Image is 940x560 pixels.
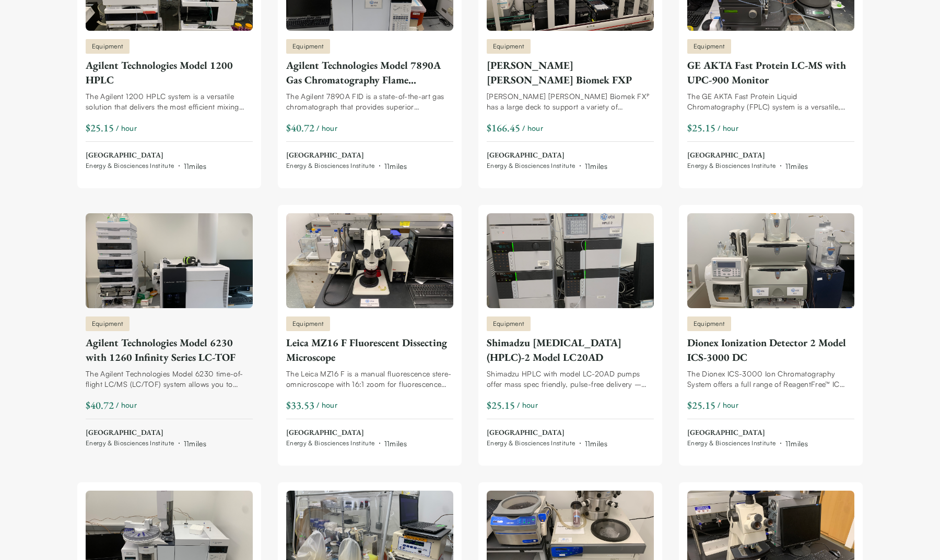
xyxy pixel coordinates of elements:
[86,91,253,112] div: The Agilent 1200 HPLC system is a versatile solution that delivers the most efficient mixing and ...
[522,123,543,133] span: / hour
[487,335,654,364] div: Shimadzu [MEDICAL_DATA] (HPLC)-2 Model LC20AD
[384,438,407,449] div: 11 miles
[487,120,520,135] div: $166.45
[585,161,607,172] div: 11 miles
[687,58,854,87] div: GE AKTA Fast Protein LC-MS with UPC-900 Monitor
[286,335,453,364] div: Leica MZ16 F Fluorescent Dissecting Microscope
[487,150,607,161] span: [GEOGRAPHIC_DATA]
[487,91,654,112] div: [PERSON_NAME] [PERSON_NAME] Biomek FXᴾ has a large deck to support a variety of applications, wit...
[92,319,123,328] span: Equipment
[184,161,206,172] div: 11 miles
[687,213,854,308] img: Dionex Ionization Detector 2 Model ICS-3000 DC
[286,428,407,438] span: [GEOGRAPHIC_DATA]
[493,319,524,328] span: Equipment
[517,399,538,410] span: / hour
[92,42,123,51] span: Equipment
[687,428,808,438] span: [GEOGRAPHIC_DATA]
[694,42,725,51] span: Equipment
[86,428,206,438] span: [GEOGRAPHIC_DATA]
[86,335,253,364] div: Agilent Technologies Model 6230 with 1260 Infinity Series LC-TOF
[487,58,654,87] div: [PERSON_NAME] [PERSON_NAME] Biomek FXP
[694,319,725,328] span: Equipment
[316,399,337,410] span: / hour
[286,162,375,170] span: Energy & Biosciences Institute
[292,42,324,51] span: Equipment
[687,213,854,449] a: Dionex Ionization Detector 2 Model ICS-3000 DCEquipmentDionex Ionization Detector 2 Model ICS-300...
[286,369,453,389] div: The Leica MZ16 F is a manual fluorescence stere-omnicroscope with 16:1 zoom for fluorescence appl...
[493,42,524,51] span: Equipment
[286,58,453,87] div: Agilent Technologies Model 7890A Gas Chromatography Flame Ionization Detector
[86,398,114,412] div: $40.72
[687,439,776,447] span: Energy & Biosciences Institute
[687,150,808,161] span: [GEOGRAPHIC_DATA]
[687,91,854,112] div: The GE AKTA Fast Protein Liquid Chromatography (FPLC) system is a versatile, modular liquid chrom...
[487,369,654,389] div: Shimadzu HPLC with model LC-20AD pumps offer mass spec friendly, pulse-free delivery – the most s...
[86,439,174,447] span: Energy & Biosciences Institute
[292,319,324,328] span: Equipment
[718,123,738,133] span: / hour
[116,123,137,133] span: / hour
[286,120,314,135] div: $40.72
[785,161,808,172] div: 11 miles
[687,398,715,412] div: $25.15
[487,213,654,449] a: Shimadzu High Performance Liquid Chromatography (HPLC)-2 Model LC20ADEquipmentShimadzu [MEDICAL_D...
[687,335,854,364] div: Dionex Ionization Detector 2 Model ICS-3000 DC
[687,162,776,170] span: Energy & Biosciences Institute
[116,399,137,410] span: / hour
[487,398,515,412] div: $25.15
[585,438,607,449] div: 11 miles
[785,438,808,449] div: 11 miles
[286,439,375,447] span: Energy & Biosciences Institute
[384,161,407,172] div: 11 miles
[86,369,253,389] div: The Agilent Technologies Model 6230 time-of-flight LC/MS (LC/TOF) system allows you to upgrade fr...
[487,162,575,170] span: Energy & Biosciences Institute
[286,213,453,449] a: Leica MZ16 F Fluorescent Dissecting MicroscopeEquipmentLeica MZ16 F Fluorescent Dissecting Micros...
[487,213,654,308] img: Shimadzu High Performance Liquid Chromatography (HPLC)-2 Model LC20AD
[286,150,407,161] span: [GEOGRAPHIC_DATA]
[286,213,453,308] img: Leica MZ16 F Fluorescent Dissecting Microscope
[316,123,337,133] span: / hour
[86,58,253,87] div: Agilent Technologies Model 1200 HPLC
[184,438,206,449] div: 11 miles
[86,162,174,170] span: Energy & Biosciences Institute
[487,428,607,438] span: [GEOGRAPHIC_DATA]
[487,439,575,447] span: Energy & Biosciences Institute
[86,213,253,449] a: Agilent Technologies Model 6230 with 1260 Infinity Series LC-TOFEquipmentAgilent Technologies Mod...
[86,120,114,135] div: $25.15
[286,398,314,412] div: $33.53
[687,120,715,135] div: $25.15
[687,369,854,389] div: The Dionex ICS-3000 Ion Chromatography System offers a full range of ReagentFree™ IC (RFIC™) comp...
[718,399,738,410] span: / hour
[286,91,453,112] div: The Agilent 7890A FID is a state-of-the-art gas chromatograph that provides superior performance ...
[86,213,253,308] img: Agilent Technologies Model 6230 with 1260 Infinity Series LC-TOF
[86,150,206,161] span: [GEOGRAPHIC_DATA]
